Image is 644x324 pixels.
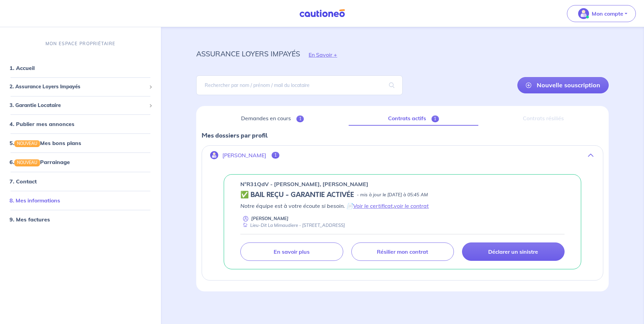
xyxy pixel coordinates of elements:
[353,202,393,209] a: Voir le certificat
[462,242,565,261] a: Déclarer un sinistre
[296,115,304,122] span: 1
[3,118,158,131] div: 4. Publier mes annonces
[3,137,158,150] div: 5.NOUVEAUMes bons plans
[592,10,623,18] p: Mon compte
[222,152,266,159] p: [PERSON_NAME]
[274,248,310,255] p: En savoir plus
[272,152,279,159] span: 1
[297,9,348,18] img: Cautioneo
[3,61,158,75] div: 1. Accueil
[251,215,289,222] p: [PERSON_NAME]
[3,194,158,207] div: 8. Mes informations
[240,191,565,199] div: state: CONTRACT-VALIDATED, Context: NEW,MAYBE-CERTIFICATE,RELATIONSHIP,LESSOR-DOCUMENTS
[377,248,428,255] p: Résilier mon contrat
[351,242,454,261] a: Résilier mon contrat
[202,111,343,126] a: Demandes en cours1
[240,180,368,188] p: n°R31QdV - [PERSON_NAME], [PERSON_NAME]
[3,213,158,226] div: 9. Mes factures
[349,111,478,126] a: Contrats actifs1
[3,156,158,169] div: 6.NOUVEAUParrainage
[10,216,50,223] a: 9. Mes factures
[202,131,603,140] p: Mes dossiers par profil
[240,242,343,261] a: En savoir plus
[381,76,403,95] span: search
[3,99,158,112] div: 3. Garantie Locataire
[196,75,402,95] input: Rechercher par nom / prénom / mail du locataire
[10,159,70,166] a: 6.NOUVEAUParrainage
[3,175,158,188] div: 7. Contact
[3,80,158,94] div: 2. Assurance Loyers Impayés
[210,151,218,159] img: illu_account.svg
[10,102,146,109] span: 3. Garantie Locataire
[10,178,37,185] a: 7. Contact
[202,147,603,163] button: [PERSON_NAME]1
[10,121,74,128] a: 4. Publier mes annonces
[394,202,429,209] a: voir le contrat
[431,115,439,122] span: 1
[357,192,428,198] p: - mis à jour le [DATE] à 05:45 AM
[567,5,636,22] button: illu_account_valid_menu.svgMon compte
[196,48,300,60] p: assurance loyers impayés
[240,191,354,199] h5: ✅ BAIL REÇU - GARANTIE ACTIVÉE
[578,8,589,19] img: illu_account_valid_menu.svg
[300,45,346,65] button: En Savoir +
[10,83,146,91] span: 2. Assurance Loyers Impayés
[240,202,565,210] p: Notre équipe est à votre écoute si besoin. 📄 ,
[517,77,609,93] a: Nouvelle souscription
[10,140,81,147] a: 5.NOUVEAUMes bons plans
[488,248,538,255] p: Déclarer un sinistre
[45,40,115,47] p: MON ESPACE PROPRIÉTAIRE
[10,65,35,72] a: 1. Accueil
[10,197,60,204] a: 8. Mes informations
[240,222,345,229] div: Lieu-Dit La Mimaudiere - [STREET_ADDRESS]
